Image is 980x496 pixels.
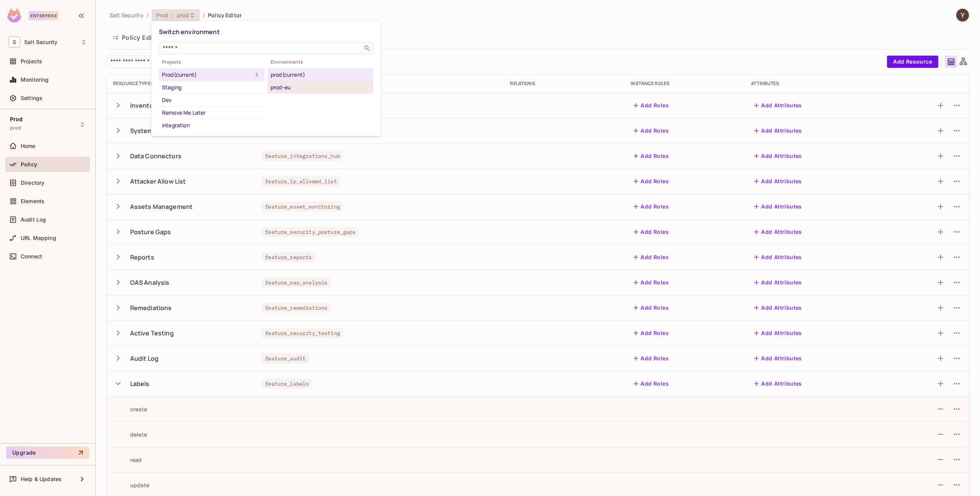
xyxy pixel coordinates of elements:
[162,121,261,130] div: integration
[162,108,261,117] div: Remove Me Later
[271,70,370,79] div: prod (current)
[268,59,373,65] span: Environments
[162,95,261,105] div: Dev
[271,83,370,92] div: prod-eu
[162,83,261,92] div: Staging
[159,59,265,65] span: Projects
[162,70,252,79] div: Prod (current)
[159,28,220,36] span: Switch environment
